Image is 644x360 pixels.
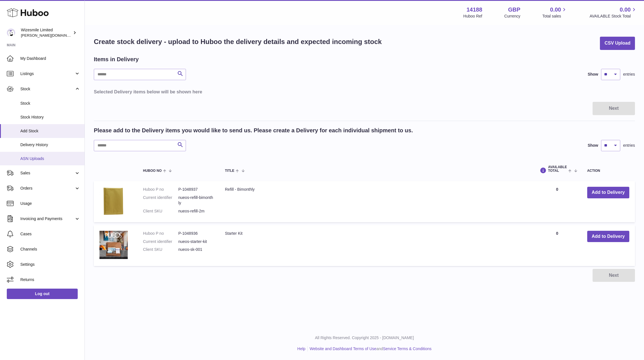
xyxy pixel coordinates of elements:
div: Currency [504,14,521,19]
span: Title [225,169,234,173]
a: 0.00 Total sales [542,6,567,19]
span: Channels [20,247,80,252]
p: All Rights Reserved. Copyright 2025 - [DOMAIN_NAME] [89,335,639,341]
dd: nueos-refill-2m [178,208,214,214]
h1: Create stock delivery - upload to Huboo the delivery details and expected incoming stock [94,37,382,46]
span: [PERSON_NAME][DOMAIN_NAME][EMAIL_ADDRESS][DOMAIN_NAME] [21,33,143,38]
dt: Huboo P no [143,231,178,236]
span: Delivery History [20,142,80,148]
span: Returns [20,277,80,282]
strong: 14188 [467,6,482,14]
a: Website and Dashboard Terms of Use [310,346,376,351]
span: Add Stock [20,128,80,134]
div: Action [587,169,629,173]
span: Orders [20,186,74,191]
dt: Client SKU [143,208,178,214]
span: Stock [20,101,80,106]
span: entries [623,72,635,77]
h2: Items in Delivery [94,56,139,63]
span: Settings [20,262,80,267]
dd: nueos-sk-001 [178,247,214,252]
span: AVAILABLE Total [548,165,567,173]
td: Starter Kit [219,225,533,266]
div: Huboo Ref [463,14,482,19]
dt: Current identifier [143,195,178,206]
span: Listings [20,71,74,76]
dd: P-1048937 [178,187,214,192]
span: Huboo no [143,169,162,173]
span: Usage [20,201,80,206]
dd: nueos-starter-kit [178,239,214,244]
button: CSV Upload [600,37,635,50]
span: Sales [20,170,74,176]
dt: Current identifier [143,239,178,244]
a: Service Terms & Conditions [383,346,431,351]
span: entries [623,143,635,148]
a: 0.00 AVAILABLE Stock Total [589,6,637,19]
img: Refill - Bimonthly [99,187,128,215]
td: 0 [533,181,581,222]
button: Add to Delivery [587,187,629,198]
span: Stock History [20,115,80,120]
a: Log out [7,289,78,299]
button: Add to Delivery [587,231,629,242]
a: Help [297,346,305,351]
dt: Client SKU [143,247,178,252]
label: Show [588,143,598,148]
dd: nueos-refill-bimonthly [178,195,214,206]
strong: GBP [508,6,520,14]
span: My Dashboard [20,56,80,61]
img: Starter Kit [99,231,128,259]
dt: Huboo P no [143,187,178,192]
span: Invoicing and Payments [20,216,74,221]
h2: Please add to the Delivery items you would like to send us. Please create a Delivery for each ind... [94,127,413,134]
span: 0.00 [620,6,631,14]
td: Refill - Bimonthly [219,181,533,222]
dd: P-1048936 [178,231,214,236]
span: ASN Uploads [20,156,80,161]
td: 0 [533,225,581,266]
span: Total sales [542,14,567,19]
span: Cases [20,231,80,237]
div: Wizesmile Limited [21,27,72,38]
span: AVAILABLE Stock Total [589,14,637,19]
img: adrian.land@nueos.com [7,28,15,37]
li: and [308,346,431,352]
span: Stock [20,86,74,92]
h3: Selected Delivery items below will be shown here [94,89,635,95]
label: Show [588,72,598,77]
span: 0.00 [550,6,561,14]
